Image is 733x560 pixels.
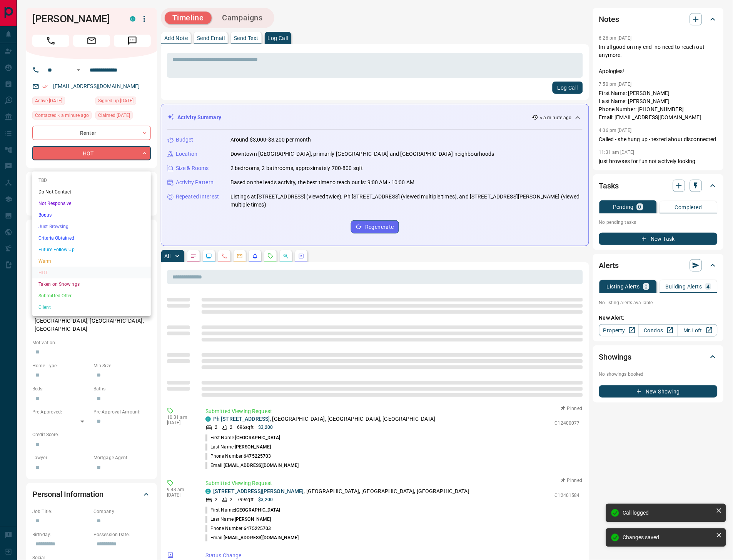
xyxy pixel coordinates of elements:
div: Changes saved [623,535,713,541]
li: TBD [32,175,151,186]
li: Client [32,302,151,313]
div: Call logged [623,510,713,516]
li: Taken on Showings [32,278,151,290]
li: Criteria Obtained [32,232,151,244]
li: Submitted Offer [32,290,151,302]
li: Do Not Contact [32,186,151,198]
li: Just Browsing [32,221,151,232]
li: Warm [32,255,151,267]
li: Bogus [32,209,151,221]
li: Not Responsive [32,198,151,209]
li: Future Follow Up [32,244,151,255]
